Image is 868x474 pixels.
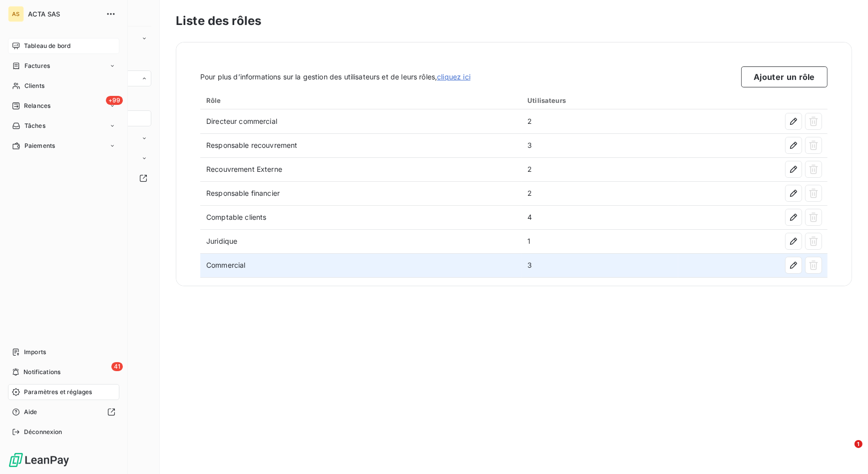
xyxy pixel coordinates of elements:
td: Responsable financier [200,181,521,205]
span: Aide [24,408,37,417]
td: 3 [521,253,678,277]
span: Relances [24,101,50,110]
iframe: Intercom live chat [834,440,858,464]
a: cliquez ici [437,72,470,81]
span: Tâches [24,121,45,130]
td: 4 [521,205,678,229]
td: Commercial [200,253,521,277]
td: Juridique [200,229,521,253]
span: Imports [24,348,46,357]
span: 1 [855,440,863,448]
span: Pour plus d’informations sur la gestion des utilisateurs et de leurs rôles, [200,72,470,82]
div: AS [8,6,24,22]
td: 2 [521,181,678,205]
span: Déconnexion [24,428,62,437]
div: Utilisateurs [527,96,672,104]
td: 2 [521,157,678,181]
span: Factures [24,61,50,70]
td: Recouvrement Externe [200,157,521,181]
h3: Liste des rôles [176,12,852,30]
span: +99 [106,96,123,105]
td: 2 [521,109,678,133]
span: ACTA SAS [28,10,100,18]
td: Responsable recouvrement [200,133,521,157]
span: 41 [111,362,123,371]
td: 1 [521,229,678,253]
span: Notifications [23,368,60,377]
td: Directeur commercial [200,109,521,133]
a: Aide [8,404,119,420]
td: 3 [521,133,678,157]
span: Tableau de bord [24,41,70,50]
button: Ajouter un rôle [741,66,828,87]
div: Rôle [206,96,515,104]
span: Clients [24,81,44,90]
span: Paramètres et réglages [24,388,92,397]
img: Logo LeanPay [8,452,70,468]
span: Paiements [24,141,55,150]
td: Comptable clients [200,205,521,229]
